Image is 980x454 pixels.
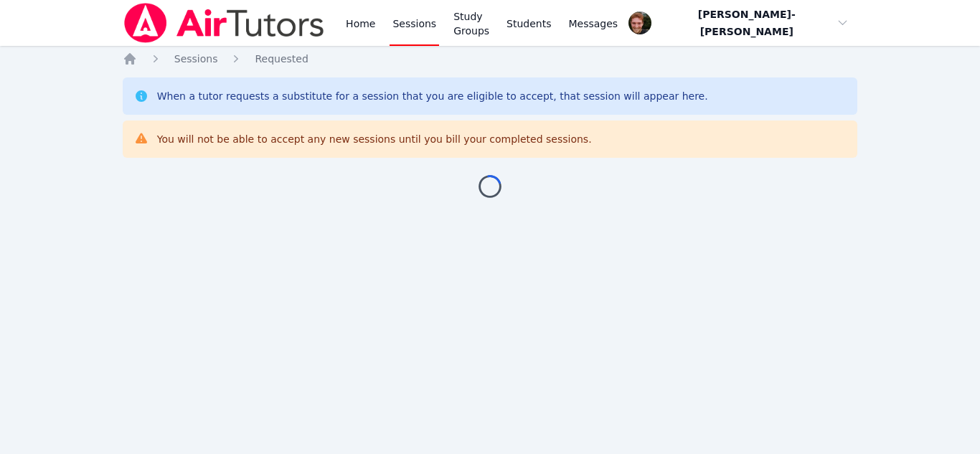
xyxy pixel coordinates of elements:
span: Requested [255,53,308,65]
a: Requested [255,52,308,66]
a: Sessions [174,52,218,66]
span: Messages [569,16,618,31]
div: You will not be able to accept any new sessions until you bill your completed sessions. [157,132,592,146]
div: When a tutor requests a substitute for a session that you are eligible to accept, that session wi... [157,89,708,103]
img: Air Tutors [123,3,326,43]
nav: Breadcrumb [123,52,858,66]
span: Sessions [174,53,218,65]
